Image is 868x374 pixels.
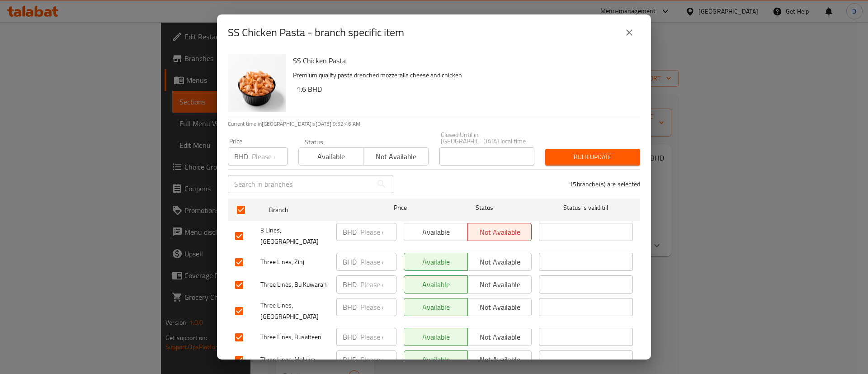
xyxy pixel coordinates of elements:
[269,204,363,216] span: Branch
[343,302,357,312] p: BHD
[260,300,329,322] span: Three Lines, [GEOGRAPHIC_DATA]
[293,54,633,67] h6: SS Chicken Pasta
[343,331,357,342] p: BHD
[360,253,396,271] input: Please enter price
[467,298,532,316] button: Not available
[472,256,528,269] span: Not available
[228,120,640,128] p: Current time in [GEOGRAPHIC_DATA] is [DATE] 9:52:46 AM
[467,350,532,369] button: Not available
[438,202,532,213] span: Status
[228,25,404,40] h2: SS Chicken Pasta - branch specific item
[260,256,329,268] span: Three Lines, Zinj
[260,331,329,343] span: Three Lines, Busaiteen
[545,149,640,166] button: Bulk update
[404,275,468,294] button: Available
[252,147,288,166] input: Please enter price
[343,256,357,267] p: BHD
[234,151,248,162] p: BHD
[228,54,286,112] img: SS Chicken Pasta
[370,202,430,213] span: Price
[467,275,532,294] button: Not available
[404,253,468,271] button: Available
[260,225,329,247] span: 3 Lines, [GEOGRAPHIC_DATA]
[404,328,468,346] button: Available
[343,279,357,290] p: BHD
[539,202,633,213] span: Status is valid till
[228,175,373,193] input: Search in branches
[260,279,329,290] span: Three Lines, Bu Kuwarah
[569,180,640,189] p: 15 branche(s) are selected
[404,298,468,316] button: Available
[360,275,396,294] input: Please enter price
[408,256,464,269] span: Available
[360,298,396,316] input: Please enter price
[467,223,532,241] button: Not available
[367,150,425,163] span: Not available
[467,328,532,346] button: Not available
[408,331,464,344] span: Available
[404,223,468,241] button: Available
[298,147,363,166] button: Available
[472,278,528,291] span: Not available
[302,150,360,163] span: Available
[467,253,532,271] button: Not available
[472,331,528,344] span: Not available
[360,223,396,241] input: Please enter price
[293,70,633,81] p: Premium quality pasta drenched mozzeralla cheese and chicken
[360,328,396,346] input: Please enter price
[363,147,428,166] button: Not available
[472,353,528,366] span: Not available
[343,354,357,365] p: BHD
[408,278,464,291] span: Available
[552,151,633,163] span: Bulk update
[360,350,396,369] input: Please enter price
[404,350,468,369] button: Available
[472,301,528,314] span: Not available
[618,22,640,43] button: close
[408,226,464,239] span: Available
[472,226,528,239] span: Not available
[408,353,464,366] span: Available
[297,83,633,95] h6: 1.6 BHD
[343,227,357,237] p: BHD
[408,301,464,314] span: Available
[260,354,329,365] span: Three Lines, Malkiya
